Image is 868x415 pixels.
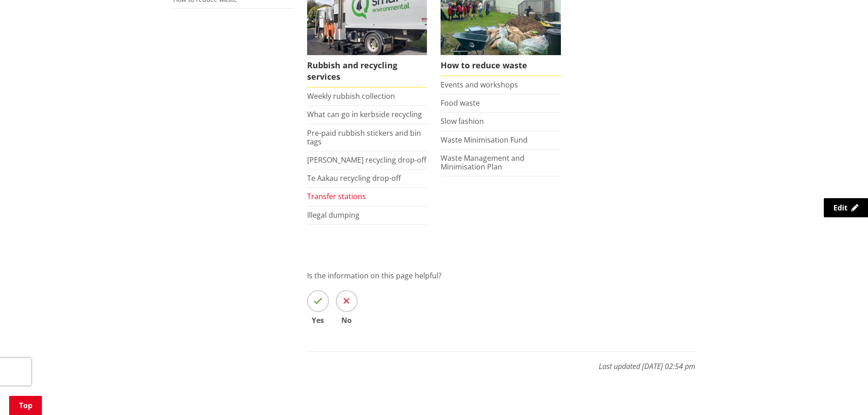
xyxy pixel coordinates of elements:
a: What can go in kerbside recycling [307,109,422,119]
span: Edit [833,203,847,213]
span: Rubbish and recycling services [307,55,427,87]
a: [PERSON_NAME] recycling drop-off [307,155,426,165]
a: Edit [824,198,868,217]
p: Last updated [DATE] 02:54 pm [307,351,695,372]
span: How to reduce waste [441,55,561,76]
a: Food waste [441,98,480,108]
a: Waste Minimisation Fund [441,135,528,145]
a: Top [9,396,42,415]
a: Pre-paid rubbish stickers and bin tags [307,128,421,147]
p: Is the information on this page helpful? [307,270,695,281]
a: Slow fashion [441,116,484,126]
a: Te Aakau recycling drop-off [307,173,401,183]
a: Events and workshops [441,80,518,90]
span: No [336,317,358,324]
a: Transfer stations [307,191,366,201]
a: Weekly rubbish collection [307,91,395,101]
a: Illegal dumping [307,210,360,220]
span: Yes [307,317,329,324]
a: Waste Management and Minimisation Plan [441,153,524,172]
